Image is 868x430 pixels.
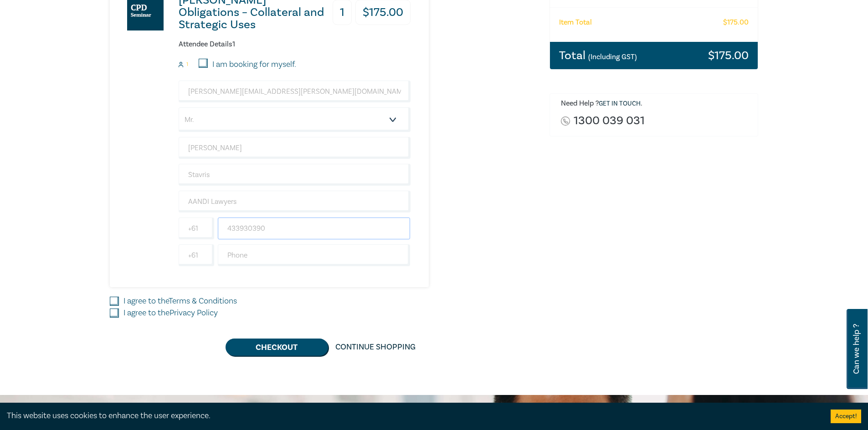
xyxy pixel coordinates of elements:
label: I agree to the [123,295,237,307]
h3: Total [559,50,637,61]
a: 1300 039 031 [574,115,645,127]
a: Continue Shopping [328,339,423,356]
input: Attendee Email* [179,81,411,102]
div: This website uses cookies to enhance the user experience. [7,410,817,422]
button: Checkout [226,339,328,356]
input: +61 [179,218,214,239]
small: 1 [186,61,188,68]
input: Last Name* [179,164,411,186]
a: Terms & Conditions [169,296,237,306]
a: Get in touch [599,100,641,108]
input: Mobile* [218,218,411,239]
label: I agree to the [123,307,218,319]
input: Company [179,191,411,212]
label: I am booking for myself. [212,59,296,71]
a: Privacy Policy [169,308,218,318]
h6: Attendee Details 1 [179,40,411,49]
span: Can we help ? [852,314,861,384]
small: (Including GST) [588,52,637,61]
input: First Name* [179,137,411,159]
input: Phone [218,244,411,266]
h6: $ 175.00 [723,18,749,27]
h6: Need Help ? . [561,99,751,108]
input: +61 [179,244,214,266]
button: Accept cookies [831,410,861,423]
h3: $ 175.00 [708,50,749,61]
h6: Item Total [559,18,592,27]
